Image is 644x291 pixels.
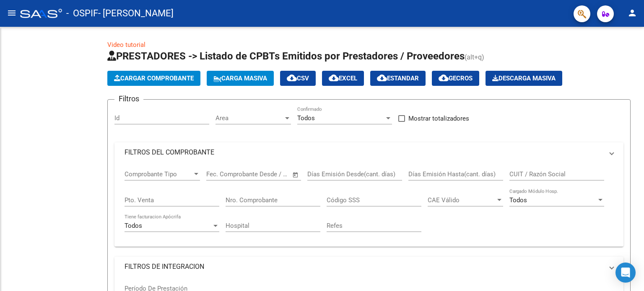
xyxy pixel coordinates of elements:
input: Fecha inicio [206,170,240,178]
span: CSV [287,75,309,82]
span: Todos [509,196,527,204]
a: Video tutorial [107,41,145,49]
button: Descarga Masiva [486,71,562,86]
span: PRESTADORES -> Listado de CPBTs Emitidos por Prestadores / Proveedores [107,50,465,62]
span: Cargar Comprobante [114,75,194,82]
mat-panel-title: FILTROS DEL COMPROBANTE [125,148,603,157]
mat-icon: cloud_download [329,73,339,83]
button: Gecros [432,71,479,86]
span: Carga Masiva [213,75,267,82]
button: Estandar [370,71,426,86]
span: - [PERSON_NAME] [98,4,174,23]
mat-icon: cloud_download [377,73,387,83]
mat-icon: menu [7,8,17,18]
mat-expansion-panel-header: FILTROS DEL COMPROBANTE [114,142,623,162]
span: (alt+q) [465,53,484,61]
span: Area [216,114,283,122]
span: Descarga Masiva [492,75,556,82]
mat-panel-title: FILTROS DE INTEGRACION [125,262,603,271]
input: Fecha fin [248,170,288,178]
span: Mostrar totalizadores [408,113,469,124]
button: CSV [280,71,316,86]
span: EXCEL [329,75,357,82]
span: Comprobante Tipo [125,170,192,178]
span: Todos [125,222,142,229]
span: Todos [297,114,315,122]
span: Estandar [377,75,419,82]
app-download-masive: Descarga masiva de comprobantes (adjuntos) [486,71,562,86]
mat-icon: cloud_download [439,73,449,83]
span: CAE Válido [428,196,496,204]
div: FILTROS DEL COMPROBANTE [114,162,623,247]
mat-icon: cloud_download [287,73,297,83]
button: Carga Masiva [207,71,274,86]
button: EXCEL [322,71,364,86]
button: Cargar Comprobante [107,71,200,86]
span: Gecros [439,75,473,82]
mat-icon: person [627,8,637,18]
div: Open Intercom Messenger [615,263,636,283]
button: Open calendar [291,170,301,180]
span: - OSPIF [66,4,98,23]
mat-expansion-panel-header: FILTROS DE INTEGRACION [114,257,623,277]
h3: Filtros [114,93,143,105]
